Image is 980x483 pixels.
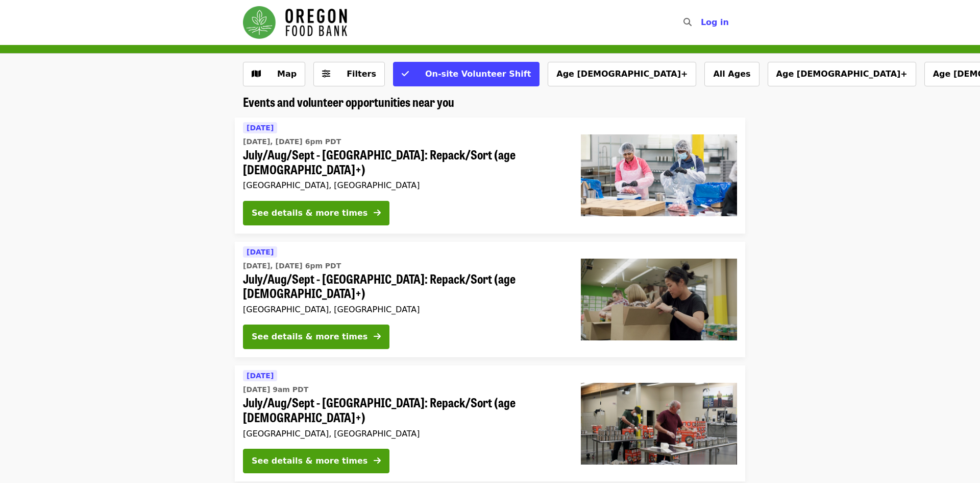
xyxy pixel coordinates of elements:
i: search icon [683,17,692,27]
span: Log in [701,17,729,27]
i: sliders-h icon [322,69,330,79]
button: All Ages [704,62,759,86]
button: Age [DEMOGRAPHIC_DATA]+ [548,62,696,86]
i: arrow-right icon [374,208,381,218]
i: arrow-right icon [374,456,381,466]
div: [GEOGRAPHIC_DATA], [GEOGRAPHIC_DATA] [243,305,565,314]
button: On-site Volunteer Shift [393,62,540,86]
i: arrow-right icon [374,332,381,341]
div: See details & more times [252,455,367,467]
time: [DATE], [DATE] 6pm PDT [243,136,341,147]
input: Search [698,10,706,35]
span: On-site Volunteer Shift [425,69,531,79]
span: [DATE] [247,248,274,256]
span: July/Aug/Sept - [GEOGRAPHIC_DATA]: Repack/Sort (age [DEMOGRAPHIC_DATA]+) [243,147,565,177]
span: July/Aug/Sept - [GEOGRAPHIC_DATA]: Repack/Sort (age [DEMOGRAPHIC_DATA]+) [243,271,565,301]
span: Events and volunteer opportunities near you [243,93,454,110]
img: July/Aug/Sept - Beaverton: Repack/Sort (age 10+) organized by Oregon Food Bank [581,134,737,216]
span: Filters [347,69,376,79]
button: Show map view [243,62,305,86]
div: [GEOGRAPHIC_DATA], [GEOGRAPHIC_DATA] [243,429,565,439]
button: See details & more times [243,201,389,225]
span: [DATE] [247,124,274,132]
span: July/Aug/Sept - [GEOGRAPHIC_DATA]: Repack/Sort (age [DEMOGRAPHIC_DATA]+) [243,395,565,425]
button: See details & more times [243,325,389,349]
div: See details & more times [252,207,367,219]
a: See details for "July/Aug/Sept - Portland: Repack/Sort (age 16+)" [235,365,745,481]
button: Filters (0 selected) [313,62,385,86]
img: Oregon Food Bank - Home [243,6,347,39]
img: July/Aug/Sept - Portland: Repack/Sort (age 16+) organized by Oregon Food Bank [581,383,737,465]
button: Log in [693,12,737,33]
img: July/Aug/Sept - Portland: Repack/Sort (age 8+) organized by Oregon Food Bank [581,259,737,340]
i: check icon [402,69,409,79]
a: See details for "July/Aug/Sept - Portland: Repack/Sort (age 8+)" [235,242,745,358]
div: See details & more times [252,331,367,343]
time: [DATE], [DATE] 6pm PDT [243,261,341,271]
div: [GEOGRAPHIC_DATA], [GEOGRAPHIC_DATA] [243,180,565,190]
button: See details & more times [243,449,389,473]
span: Map [277,69,297,79]
time: [DATE] 9am PDT [243,384,308,395]
i: map icon [252,69,261,79]
a: See details for "July/Aug/Sept - Beaverton: Repack/Sort (age 10+)" [235,118,745,234]
button: Age [DEMOGRAPHIC_DATA]+ [768,62,916,86]
span: [DATE] [247,372,274,380]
